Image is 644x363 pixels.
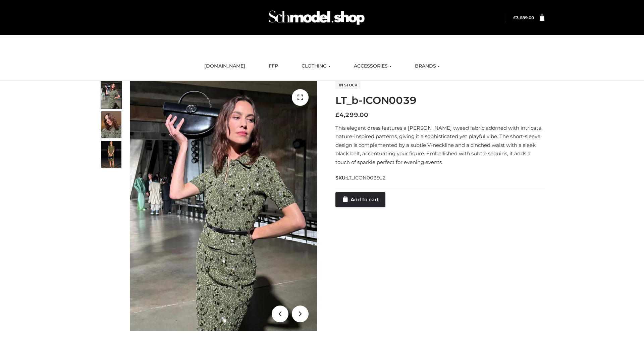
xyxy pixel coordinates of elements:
[513,15,516,20] span: £
[346,175,386,181] span: LT_ICON0039_2
[349,59,396,74] a: ACCESSORIES
[101,111,121,138] img: Screenshot-2024-10-29-at-7.00.03%E2%80%AFPM.jpg
[266,4,367,31] img: Schmodel Admin 964
[335,124,544,167] p: This elegant dress features a [PERSON_NAME] tweed fabric adorned with intricate, nature-inspired ...
[335,111,339,119] span: £
[264,59,283,74] a: FFP
[199,59,250,74] a: [DOMAIN_NAME]
[335,94,544,107] h1: LT_b-ICON0039
[335,81,361,89] span: In stock
[335,192,385,207] a: Add to cart
[513,15,534,20] bdi: 3,689.00
[335,111,368,119] bdi: 4,299.00
[297,59,335,74] a: CLOTHING
[513,15,534,20] a: £3,689.00
[335,174,386,182] span: SKU:
[410,59,445,74] a: BRANDS
[101,82,121,109] img: Screenshot-2024-10-29-at-6.59.56%E2%80%AFPM.jpg
[101,141,121,168] img: Screenshot-2024-10-29-at-7.00.09%E2%80%AFPM.jpg
[130,81,317,331] img: LT_b-ICON0039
